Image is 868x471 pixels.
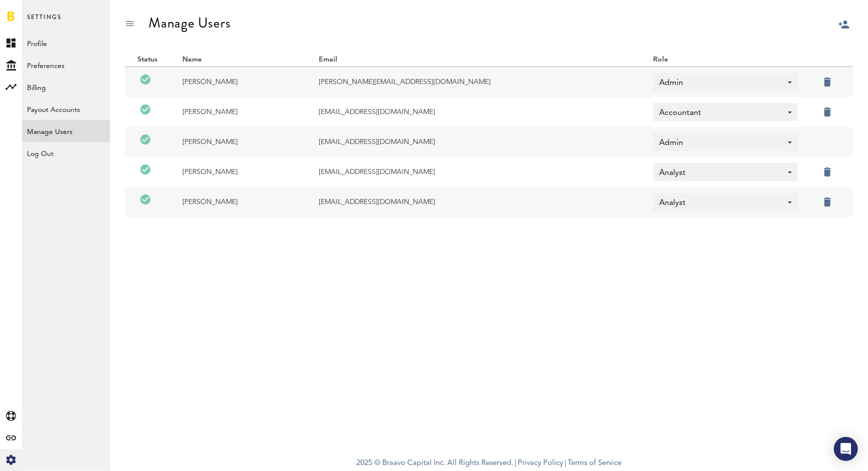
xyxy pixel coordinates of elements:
[27,11,61,32] span: Settings
[659,74,782,91] span: Admin
[170,97,306,127] td: [PERSON_NAME]
[22,54,110,76] a: Preferences
[170,48,306,66] th: Name
[21,7,57,16] span: Support
[659,134,782,151] span: Admin
[170,187,306,217] td: [PERSON_NAME]
[22,76,110,98] a: Billing
[356,456,513,471] span: 2025 © Braavo Capital Inc. All Rights Reserved.
[518,459,563,467] a: Privacy Policy
[834,437,858,461] div: Open Intercom Messenger
[659,194,782,211] span: Analyst
[306,97,641,127] td: [EMAIL_ADDRESS][DOMAIN_NAME]
[641,48,811,66] th: Role
[306,48,641,66] th: Email
[306,187,641,217] td: [EMAIL_ADDRESS][DOMAIN_NAME]
[22,120,110,142] a: Manage Users
[22,142,110,160] div: Log Out
[306,66,641,97] td: [PERSON_NAME][EMAIL_ADDRESS][DOMAIN_NAME]
[148,15,231,31] div: Manage Users
[659,164,782,181] span: Analyst
[306,127,641,157] td: [EMAIL_ADDRESS][DOMAIN_NAME]
[568,459,622,467] a: Terms of Service
[125,48,170,66] th: Status
[170,157,306,187] td: [PERSON_NAME]
[22,98,110,120] a: Payout Accounts
[306,157,641,187] td: [EMAIL_ADDRESS][DOMAIN_NAME]
[170,127,306,157] td: [PERSON_NAME]
[170,66,306,97] td: [PERSON_NAME]
[659,104,782,121] span: Accountant
[22,32,110,54] a: Profile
